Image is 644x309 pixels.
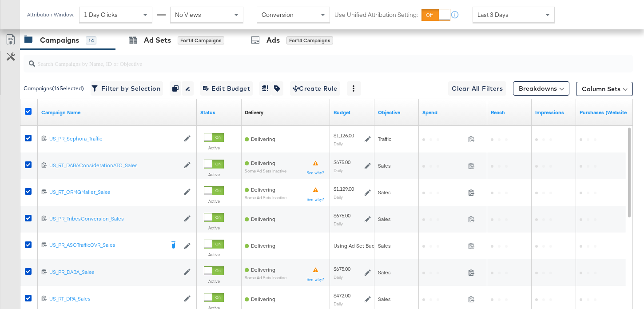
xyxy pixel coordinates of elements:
div: $675.00 [334,159,350,166]
span: Delivering [251,186,275,193]
a: US_PR_TribesConversion_Sales [49,215,179,223]
a: The total amount spent to date. [422,109,484,116]
sub: Daily [334,194,343,200]
a: US_PR_Sephora_Traffic [49,135,179,143]
sub: Some Ad Sets Inactive [245,275,286,280]
div: $1,129.00 [334,185,354,193]
span: Delivering [251,266,275,273]
div: $1,126.00 [334,132,354,139]
span: Delivering [251,296,275,302]
sub: Daily [334,221,343,226]
span: Sales [378,242,391,249]
a: US_PR_ASCTrafficCVR_Sales [49,241,164,250]
div: US_PR_Sephora_Traffic [49,135,179,142]
span: Sales [378,269,391,276]
a: Reflects the ability of your Ad Campaign to achieve delivery based on ad states, schedule and bud... [245,109,263,116]
a: US_RT_DPA_Sales [49,295,179,303]
button: Filter by Selection [91,81,163,96]
span: Conversion [262,11,294,19]
span: Sales [378,162,391,169]
label: Active [204,278,224,284]
div: Ad Sets [144,35,171,45]
span: Filter by Selection [93,83,160,94]
button: Clear All Filters [448,81,506,96]
a: US_PR_DABA_Sales [49,269,179,276]
div: Campaigns ( 14 Selected) [24,84,84,92]
a: The maximum amount you're willing to spend on your ads, on average each day or over the lifetime ... [334,109,371,116]
label: Active [204,225,224,231]
label: Active [204,252,224,257]
div: US_PR_TribesConversion_Sales [49,215,179,222]
span: Last 3 Days [477,11,509,19]
span: Sales [378,189,391,196]
sub: Daily [334,274,343,280]
label: Active [204,198,224,204]
span: Create Rule [293,83,338,94]
input: Search Campaigns by Name, ID or Objective [35,51,579,68]
button: Create Rule [290,81,340,96]
label: Active [204,145,224,151]
div: US_RT_CRMGMailer_Sales [49,189,179,196]
span: No Views [175,11,201,19]
div: for 14 Campaigns [286,36,333,44]
a: The number of times your ad was served. On mobile apps an ad is counted as served the first time ... [535,109,572,116]
div: Delivery [245,109,263,116]
span: Sales [378,296,391,302]
span: Sales [378,216,391,222]
sub: Some Ad Sets Inactive [245,195,286,200]
div: $675.00 [334,212,350,219]
span: Delivering [251,136,275,142]
sub: Daily [334,301,343,306]
button: Breakdowns [513,81,569,96]
sub: Daily [334,168,343,173]
a: Your campaign name. [41,109,193,116]
a: US_RT_CRMGMailer_Sales [49,189,179,196]
a: US_RT_DABAConsiderationATC_Sales [49,162,179,169]
button: Edit Budget [200,81,253,96]
div: Using Ad Set Budget [334,242,383,249]
label: Use Unified Attribution Setting: [334,11,418,19]
div: for 14 Campaigns [178,36,224,44]
span: Edit Budget [203,83,250,94]
div: US_PR_DABA_Sales [49,269,179,276]
sub: Some Ad Sets Inactive [245,169,286,173]
div: Ads [266,35,280,45]
span: Clear All Filters [452,83,503,94]
div: 14 [86,36,96,44]
div: $675.00 [334,265,350,273]
label: Active [204,172,224,177]
div: $472.00 [334,292,350,299]
span: Traffic [378,136,391,142]
span: 1 Day Clicks [84,11,118,19]
a: Your campaign's objective. [378,109,415,116]
a: The number of people your ad was served to. [491,109,528,116]
button: Column Sets [576,82,633,96]
span: Delivering [251,216,275,222]
span: Delivering [251,242,275,249]
div: Campaigns [40,35,79,45]
a: Shows the current state of your Ad Campaign. [200,109,238,116]
sub: Daily [334,141,343,146]
div: US_PR_ASCTrafficCVR_Sales [49,241,164,249]
div: Attribution Window: [27,12,75,18]
span: Delivering [251,160,275,166]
